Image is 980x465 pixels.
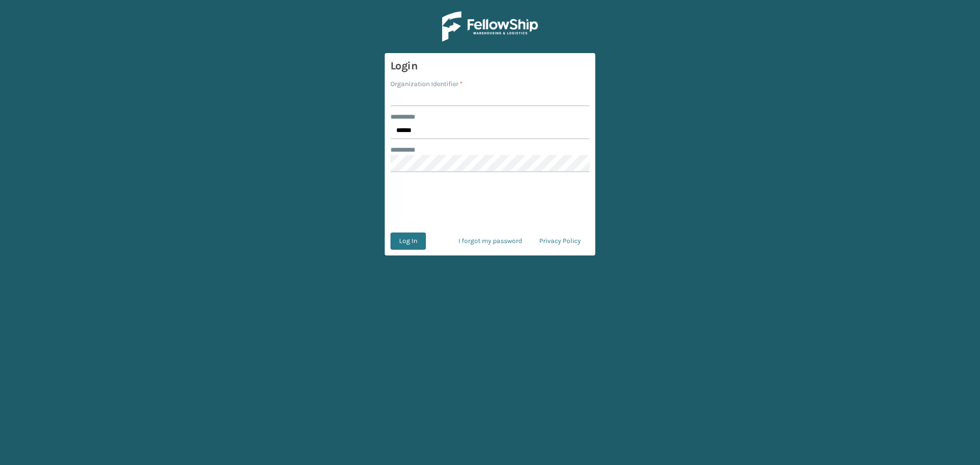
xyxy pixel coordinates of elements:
[531,232,590,250] a: Privacy Policy
[442,11,538,42] img: Logo
[390,232,426,250] button: Log In
[390,79,463,89] label: Organization Identifier
[390,59,590,73] h3: Login
[450,232,531,250] a: I forgot my password
[417,184,563,221] iframe: reCAPTCHA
